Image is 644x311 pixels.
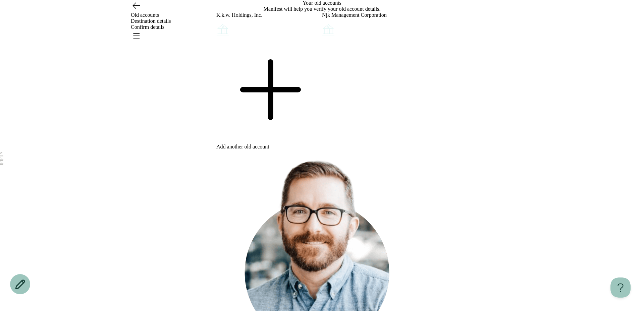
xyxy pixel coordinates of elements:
[131,30,142,41] button: Open menu
[131,18,171,24] span: Destination details
[610,277,631,298] iframe: Help Scout Beacon - Open
[131,12,159,18] span: Old accounts
[131,24,164,30] span: Confirm details
[216,144,322,150] div: Add another old account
